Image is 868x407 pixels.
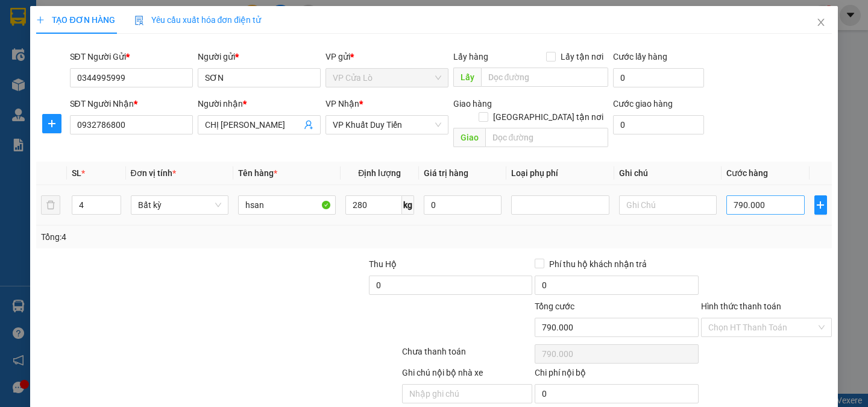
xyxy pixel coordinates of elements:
[485,128,608,147] input: Dọc đường
[333,116,441,134] span: VP Khuất Duy Tiến
[134,16,144,25] img: icon
[134,15,262,25] span: Yêu cầu xuất hóa đơn điện tử
[613,68,704,87] input: Cước lấy hàng
[453,52,488,62] span: Lấy hàng
[358,168,401,178] span: Định lượng
[131,168,176,178] span: Đơn vị tính
[614,162,722,185] th: Ghi chú
[333,69,441,87] span: VP Cửa Lò
[816,17,826,27] span: close
[402,195,414,215] span: kg
[402,366,533,384] div: Ghi chú nội bộ nhà xe
[613,115,704,134] input: Cước giao hàng
[138,196,221,214] span: Bất kỳ
[613,99,673,109] label: Cước giao hàng
[488,110,608,124] span: [GEOGRAPHIC_DATA] tận nơi
[613,52,667,62] label: Cước lấy hàng
[325,50,448,63] div: VP gửi
[42,114,61,133] button: plus
[41,195,60,215] button: delete
[43,119,61,128] span: plus
[481,68,608,87] input: Dọc đường
[70,50,193,63] div: SĐT Người Gửi
[424,168,468,178] span: Giá trị hàng
[726,168,768,178] span: Cước hàng
[70,97,193,110] div: SĐT Người Nhận
[369,259,397,269] span: Thu Hộ
[535,366,699,384] div: Chi phí nội bộ
[453,99,492,109] span: Giao hàng
[804,6,838,40] button: Close
[453,68,481,87] span: Lấy
[544,257,652,271] span: Phí thu hộ khách nhận trả
[238,195,336,215] input: VD: Bàn, Ghế
[535,301,574,311] span: Tổng cước
[36,15,115,25] span: TẠO ĐƠN HÀNG
[238,168,277,178] span: Tên hàng
[198,50,321,63] div: Người gửi
[506,162,614,185] th: Loại phụ phí
[453,128,485,147] span: Giao
[402,384,533,403] input: Nhập ghi chú
[41,230,336,244] div: Tổng: 4
[424,195,502,215] input: 0
[72,168,81,178] span: SL
[36,16,45,24] span: plus
[304,120,313,130] span: user-add
[198,97,321,110] div: Người nhận
[556,50,608,63] span: Lấy tận nơi
[401,345,534,366] div: Chưa thanh toán
[619,195,717,215] input: Ghi Chú
[814,195,827,215] button: plus
[325,99,359,109] span: VP Nhận
[701,301,781,311] label: Hình thức thanh toán
[815,200,826,210] span: plus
